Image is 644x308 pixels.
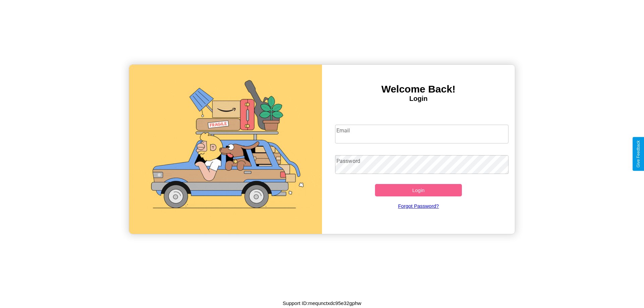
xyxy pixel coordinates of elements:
[375,184,462,196] button: Login
[322,83,515,95] h3: Welcome Back!
[636,140,641,168] div: Give Feedback
[129,65,322,234] img: gif
[332,196,505,215] a: Forgot Password?
[283,299,361,308] p: Support ID: mequnctxdc95e32gphw
[322,95,515,103] h4: Login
